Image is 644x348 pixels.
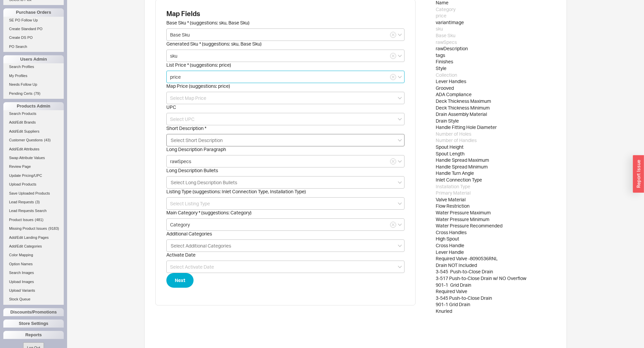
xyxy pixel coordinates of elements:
[436,85,556,91] div: Grooved
[398,76,402,78] svg: open menu
[436,177,556,183] div: Inlet Connection Type
[3,110,64,117] a: Search Products
[3,25,64,32] a: Create Standard PO
[175,276,185,284] span: Next
[44,138,51,142] span: ( 43 )
[3,8,64,16] div: Purchase Orders
[436,209,556,216] div: Water Pressure Maximum
[3,269,64,276] a: Search Images
[166,252,196,258] span: Activate Date
[436,58,556,65] div: Finishes
[3,34,64,41] a: Create DS PO
[166,62,231,68] span: List Price * (suggestions: price)
[48,226,59,230] span: ( 9183 )
[35,218,44,222] span: ( 481 )
[166,261,405,273] input: Select Activate Date
[398,223,402,226] svg: open menu
[9,82,37,86] span: Needs Follow Up
[3,243,64,250] a: Add/Edit Categories
[436,144,556,150] div: Spout Height
[436,242,556,249] div: Cross Handle
[436,255,556,262] div: Required Valve -8090536RNL
[436,308,556,315] div: Knurled
[170,242,233,250] input: Additional Categories
[436,196,556,203] div: Valve Material
[3,252,64,259] a: Color Mapping
[166,83,230,89] span: Map Price (suggestions: price)
[436,105,556,111] div: Deck Thickness Minimum
[166,231,212,236] span: Additional Categories
[436,98,556,105] div: Deck Thickness Maximum
[166,155,405,167] input: Select Long Description Paragraph
[166,50,405,62] input: Select Generated Sku
[3,216,64,223] a: Product Issues(481)
[398,266,402,268] svg: open menu
[166,210,252,215] span: Main Category * (suggestions: Category)
[436,111,556,118] div: Drain Assembly Material
[436,222,556,229] div: Water Pressure Recommended
[436,249,556,256] div: Lever Handle
[3,207,64,214] a: Lead Requests Search
[3,72,64,79] a: My Profiles
[436,118,556,124] div: Drain Style
[436,150,556,157] div: Spout Length
[3,278,64,285] a: Upload Images
[3,199,64,206] a: Lead Requests(3)
[436,229,556,236] div: Cross Handles
[3,181,64,188] a: Upload Products
[436,268,556,275] div: 3-545 Push-to-Close Drain
[3,55,64,63] div: Users Admin
[166,189,306,194] span: Listing Type (suggestions: Inlet Connection Type, Installation Type)
[436,12,556,19] div: price
[3,154,64,161] a: Swap Attribute Values
[3,296,64,303] a: Stock Queue
[9,138,43,142] span: Customer Questions
[436,131,556,137] div: Number of Holes
[9,91,33,95] span: Pending Certs
[3,43,64,50] a: PO Search
[436,72,556,78] div: Collection
[398,160,402,163] svg: open menu
[166,167,218,173] span: Long Description Bullets
[3,128,64,135] a: Add/Edit Suppliers
[436,295,556,301] div: 3-545 Push-to-Close Drain
[398,55,402,57] svg: open menu
[436,157,556,163] div: Handle Spread Maximum
[9,226,47,230] span: Missing Product Issues
[3,163,64,170] a: Review Page
[3,331,64,339] div: Reports
[3,17,64,24] a: SE PO Follow Up
[166,41,262,47] span: Generated Sku * (suggestions: sku, Base Sku)
[3,119,64,126] a: Add/Edit Brands
[3,63,64,70] a: Search Profiles
[35,200,40,204] span: ( 3 )
[436,25,556,32] div: sku
[3,261,64,268] a: Option Names
[3,81,64,88] a: Needs Follow Up
[3,234,64,241] a: Add/Edit Landing Pages
[3,225,64,232] a: Missing Product Issues(9183)
[436,288,556,295] div: Required Valve
[436,183,556,190] div: Installation Type
[436,275,556,282] div: 3-517 Push-to-Close Drain w/ NO Overflow
[166,197,405,210] input: Select Listing Type
[166,113,405,125] input: Select UPC
[170,136,225,144] input: Short Description *
[436,163,556,170] div: Handle Spread Minimum
[436,78,556,85] div: Lever Handles
[3,308,64,316] div: Discounts/Promotions
[3,190,64,197] a: Save Uploaded Products
[166,146,226,152] span: Long Description Paragraph
[3,146,64,153] a: Add/Edit Attributes
[436,301,556,308] div: 901-1 Grid Drain
[436,45,556,52] div: rawDescription
[166,273,194,288] button: Next
[166,218,405,231] input: Select Main Category
[166,71,405,83] input: Select List Price
[436,235,556,242] div: High Spout
[436,6,556,13] div: Category
[436,170,556,177] div: Handle Turn Angle
[3,320,64,328] div: Store Settings
[166,10,405,17] h2: Map Fields
[436,19,556,26] div: variantImage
